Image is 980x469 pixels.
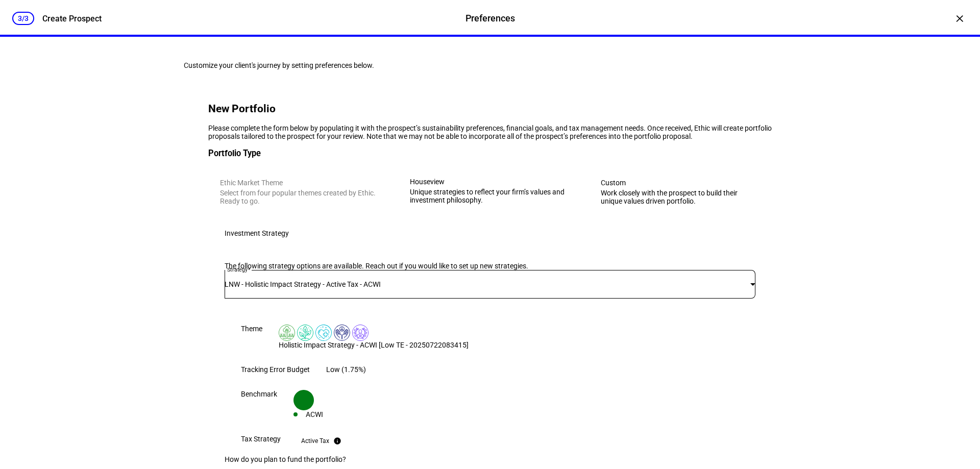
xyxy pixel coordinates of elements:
[410,188,570,204] div: Unique strategies to reflect your firm’s values and investment philosophy.
[399,167,580,217] eth-mega-radio-button: Houseview
[241,435,281,443] div: Tax Strategy
[12,12,34,25] div: 3/3
[297,325,313,341] img: climateChange.colored.svg
[601,189,760,205] div: Work closely with the prospect to build their unique values driven portfolio.
[241,325,262,333] div: Theme
[589,167,772,217] eth-mega-radio-button: Custom
[279,341,469,349] div: Holistic Impact Strategy - ACWI [Low TE - 20250722083415]
[333,437,341,445] mat-icon: info
[208,103,772,115] h2: New Portfolio
[306,410,323,418] div: ACWI
[410,178,570,186] div: Houseview
[279,325,295,341] img: deforestation.colored.svg
[225,262,596,270] div: The following strategy options are available. Reach out if you would like to set up new strategies.
[352,325,369,341] img: corporateEthics.colored.svg
[225,455,596,463] div: How do you plan to fund the portfolio?
[208,149,772,158] h3: Portfolio Type
[208,124,772,140] div: Please complete the form below by populating it with the prospect’s sustainability preferences, f...
[241,390,277,398] div: Benchmark
[334,325,350,341] img: humanRights.colored.svg
[301,437,329,445] div: Active Tax
[465,12,515,25] div: Preferences
[225,229,289,237] div: Investment Strategy
[951,10,968,27] div: ×
[326,365,366,374] div: Low (1.75%)
[184,61,796,69] div: Customize your client's journey by setting preferences below.
[241,365,310,374] div: Tracking Error Budget
[42,14,102,23] div: Create Prospect
[601,179,760,187] div: Custom
[315,325,332,341] img: healthWellness.colored.svg
[227,266,248,273] mat-label: Strategy
[225,280,381,288] span: LNW - Holistic Impact Strategy - Active Tax - ACWI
